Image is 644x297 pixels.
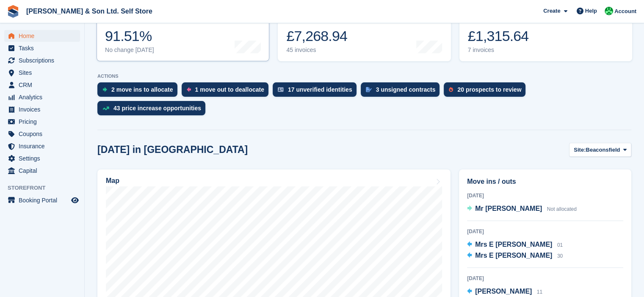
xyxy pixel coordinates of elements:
span: Beaconsfield [586,146,620,154]
a: menu [4,30,80,42]
div: No change [DATE] [105,46,154,54]
a: Month-to-date sales £7,268.94 45 invoices [278,8,451,61]
div: £1,315.64 [468,27,529,45]
img: verify_identity-adf6edd0f0f0b5bbfe63781bf79b02c33cf7c696d77639b501bdc392416b5a36.svg [278,87,284,92]
span: 11 [537,289,542,295]
div: 43 price increase opportunities [113,105,201,112]
span: Booking Portal [19,194,69,206]
img: Kelly Lowe [605,7,613,15]
a: menu [4,194,80,206]
span: Sites [19,67,69,79]
img: move_ins_to_allocate_icon-fdf77a2bb77ea45bf5b3d319d69a93e2d87916cf1d5bf7949dd705db3b84f3ca.svg [102,87,107,92]
img: contract_signature_icon-13c848040528278c33f63329250d36e43548de30e8caae1d1a13099fd9432cc5.svg [366,87,372,92]
a: menu [4,116,80,128]
h2: Map [106,177,119,185]
div: [DATE] [467,228,623,235]
span: Capital [19,165,69,177]
a: menu [4,54,80,66]
a: menu [4,79,80,91]
span: Coupons [19,128,69,140]
img: stora-icon-8386f47178a22dfd0bd8f6a31ec36ba5ce8667c1dd55bd0f319d3a0aa187defe.svg [7,5,19,18]
span: Subscriptions [19,54,69,66]
span: Invoices [19,104,69,115]
span: 01 [557,242,563,248]
div: 1 move out to deallocate [195,86,264,93]
span: Tasks [19,42,69,54]
a: 3 unsigned contracts [361,82,444,101]
span: 30 [557,253,563,259]
div: 17 unverified identities [288,86,352,93]
a: menu [4,165,80,177]
span: Mrs E [PERSON_NAME] [475,241,552,248]
a: 1 move out to deallocate [182,82,273,101]
span: Mrs E [PERSON_NAME] [475,252,552,259]
button: Site: Beaconsfield [569,143,631,157]
span: Site: [574,146,586,154]
a: Awaiting payment £1,315.64 7 invoices [459,8,632,61]
p: ACTIONS [97,74,631,79]
span: Home [19,30,69,42]
a: menu [4,67,80,79]
img: move_outs_to_deallocate_icon-f764333ba52eb49d3ac5e1228854f67142a1ed5810a6f6cc68b1a99e826820c5.svg [187,87,191,92]
a: menu [4,153,80,164]
div: 91.51% [105,27,154,45]
a: menu [4,42,80,54]
span: Mr [PERSON_NAME] [475,205,542,212]
img: prospect-51fa495bee0391a8d652442698ab0144808aea92771e9ea1ae160a38d050c398.svg [449,87,453,92]
span: Insurance [19,140,69,152]
a: 2 move ins to allocate [97,82,182,101]
a: menu [4,128,80,140]
a: 20 prospects to review [444,82,530,101]
a: Mr [PERSON_NAME] Not allocated [467,204,577,215]
span: Account [614,7,636,16]
div: [DATE] [467,192,623,199]
a: 17 unverified identities [273,82,361,101]
div: 45 invoices [286,46,349,54]
a: Occupancy 91.51% No change [DATE] [97,8,269,61]
div: 2 move ins to allocate [111,86,173,93]
div: 3 unsigned contracts [376,86,436,93]
span: Pricing [19,116,69,128]
a: 43 price increase opportunities [97,101,210,120]
a: Preview store [70,195,80,205]
span: [PERSON_NAME] [475,288,532,295]
span: Create [543,7,560,15]
img: price_increase_opportunities-93ffe204e8149a01c8c9dc8f82e8f89637d9d84a8eef4429ea346261dce0b2c0.svg [102,106,109,110]
a: Mrs E [PERSON_NAME] 30 [467,251,563,262]
div: [DATE] [467,275,623,282]
span: CRM [19,79,69,91]
div: 20 prospects to review [457,86,521,93]
div: £7,268.94 [286,27,349,45]
h2: Move ins / outs [467,177,623,187]
span: Settings [19,153,69,164]
span: Help [585,7,597,15]
a: [PERSON_NAME] & Son Ltd. Self Store [23,4,156,18]
h2: [DATE] in [GEOGRAPHIC_DATA] [97,144,248,155]
span: Analytics [19,91,69,103]
a: Mrs E [PERSON_NAME] 01 [467,240,563,251]
a: menu [4,91,80,103]
span: Not allocated [547,206,577,212]
a: menu [4,104,80,115]
a: menu [4,140,80,152]
span: Storefront [8,184,84,192]
div: 7 invoices [468,46,529,54]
